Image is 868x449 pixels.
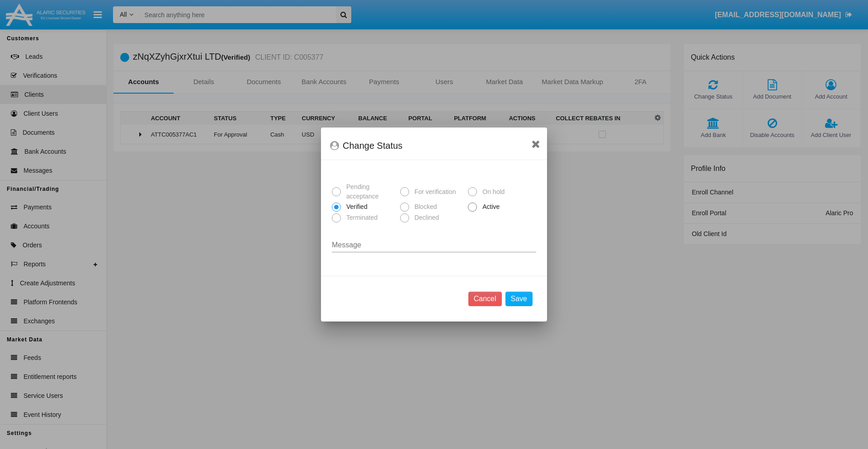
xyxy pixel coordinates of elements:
span: For verification [409,187,458,197]
span: Terminated [341,213,380,222]
span: Blocked [409,202,439,212]
span: Pending acceptance [341,182,396,201]
span: Declined [409,213,441,222]
button: Cancel [468,292,502,306]
span: Active [477,202,502,212]
button: Save [505,292,533,306]
span: On hold [477,187,507,197]
span: Verified [341,202,370,212]
div: Change Status [330,138,538,153]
